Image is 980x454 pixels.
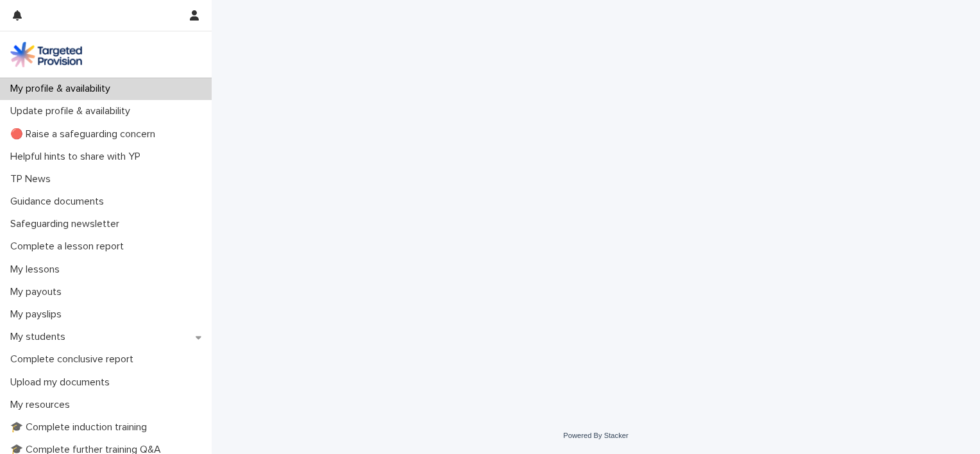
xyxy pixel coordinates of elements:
[5,399,80,411] p: My resources
[5,264,70,276] p: My lessons
[5,83,121,95] p: My profile & availability
[10,42,82,67] img: M5nRWzHhSzIhMunXDL62
[5,353,144,366] p: Complete conclusive report
[5,240,134,253] p: Complete a lesson report
[5,218,130,230] p: Safeguarding newsletter
[5,421,157,433] p: 🎓 Complete induction training
[5,376,120,389] p: Upload my documents
[5,173,61,185] p: TP News
[5,331,76,343] p: My students
[5,286,72,298] p: My payouts
[5,196,114,208] p: Guidance documents
[5,151,151,163] p: Helpful hints to share with YP
[5,128,165,140] p: 🔴 Raise a safeguarding concern
[5,105,140,117] p: Update profile & availability
[5,308,72,321] p: My payslips
[563,432,628,439] a: Powered By Stacker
